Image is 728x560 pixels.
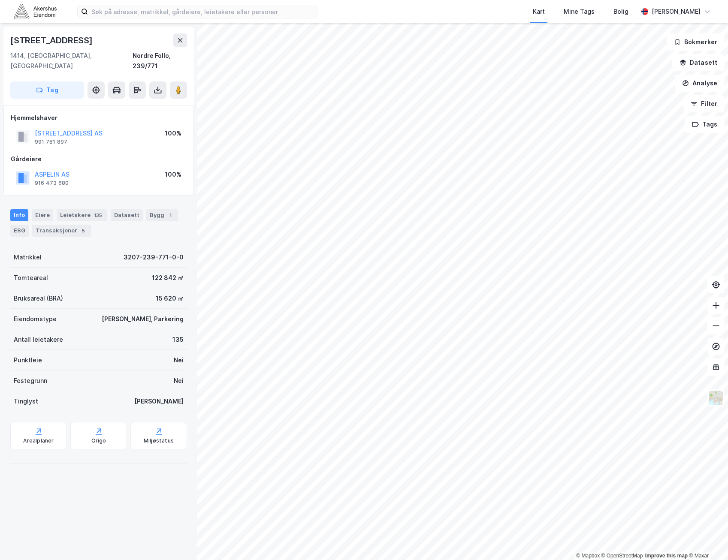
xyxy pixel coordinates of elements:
div: ESG [10,225,29,237]
div: Origo [91,437,106,444]
div: [PERSON_NAME] [134,396,184,406]
button: Bokmerker [667,33,725,51]
div: 916 473 680 [35,180,69,187]
div: 15 620 ㎡ [156,293,184,304]
div: Info [10,209,28,221]
div: 135 [172,334,184,345]
div: Festegrunn [14,376,47,386]
div: 1 [166,211,175,220]
div: Kart [533,6,545,17]
div: Mine Tags [564,6,595,17]
div: 135 [92,211,104,220]
div: 122 842 ㎡ [152,273,184,283]
div: 5 [79,226,88,235]
div: Punktleie [14,355,42,365]
div: Nordre Follo, 239/771 [133,51,187,71]
img: akershus-eiendom-logo.9091f326c980b4bce74ccdd9f866810c.svg [14,4,57,19]
div: Nei [174,355,184,365]
div: [STREET_ADDRESS] [10,33,94,47]
div: 1414, [GEOGRAPHIC_DATA], [GEOGRAPHIC_DATA] [10,51,133,71]
div: Tinglyst [14,396,38,406]
div: Miljøstatus [144,437,174,444]
div: Antall leietakere [14,334,63,345]
div: 991 781 897 [35,138,67,145]
div: 3207-239-771-0-0 [124,252,184,262]
div: Arealplaner [23,437,54,444]
div: Bygg [146,209,178,221]
div: Nei [174,376,184,386]
a: Mapbox [576,553,600,559]
div: Leietakere [57,209,107,221]
div: 100% [165,128,181,138]
div: [PERSON_NAME], Parkering [102,314,184,324]
div: Eiere [32,209,53,221]
a: OpenStreetMap [601,553,643,559]
div: Eiendomstype [14,314,57,324]
button: Tags [685,116,725,133]
div: [PERSON_NAME] [652,6,701,17]
div: Matrikkel [14,252,42,262]
div: Transaksjoner [32,225,91,237]
div: Gårdeiere [11,154,187,164]
div: Bruksareal (BRA) [14,293,63,304]
div: Datasett [111,209,143,221]
button: Filter [683,95,725,112]
input: Søk på adresse, matrikkel, gårdeiere, leietakere eller personer [88,5,317,18]
button: Datasett [672,54,725,71]
button: Analyse [675,75,725,92]
div: Tomteareal [14,273,48,283]
div: Kontrollprogram for chat [685,519,728,560]
a: Improve this map [645,553,688,559]
img: Z [708,390,724,406]
iframe: Chat Widget [685,519,728,560]
div: 100% [165,169,181,180]
div: Bolig [613,6,628,17]
div: Hjemmelshaver [11,113,187,123]
button: Tag [10,81,84,99]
